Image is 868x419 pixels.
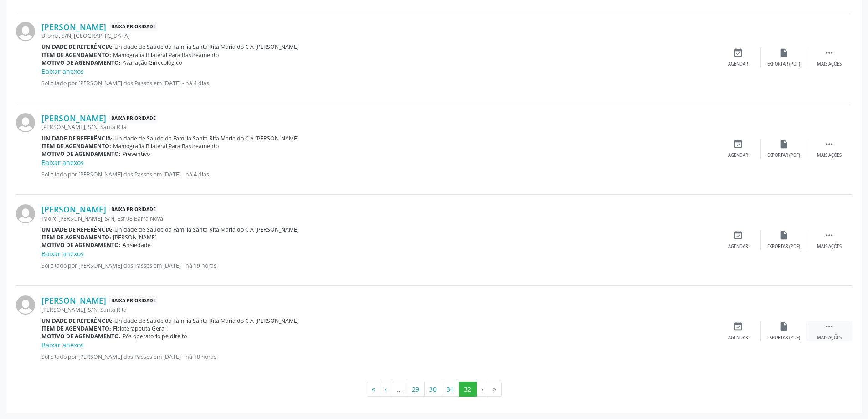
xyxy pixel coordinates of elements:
a: [PERSON_NAME] [41,295,106,305]
a: Baixar anexos [41,341,84,349]
span: Mamografia Bilateral Para Rastreamento [113,51,219,59]
b: Unidade de referência: [41,226,113,233]
b: Item de agendamento: [41,51,111,59]
a: Baixar anexos [41,67,84,76]
div: Broma, S/N, [GEOGRAPHIC_DATA] [41,32,715,40]
b: Unidade de referência: [41,43,113,51]
p: Solicitado por [PERSON_NAME] dos Passos em [DATE] - há 4 dias [41,171,715,178]
img: img [16,113,35,132]
div: Mais ações [817,152,842,159]
i:  [824,230,834,240]
i: event_available [733,230,743,240]
i:  [824,48,834,58]
div: Agendar [728,335,748,341]
p: Solicitado por [PERSON_NAME] dos Passos em [DATE] - há 18 horas [41,353,715,361]
div: Mais ações [817,243,842,250]
b: Item de agendamento: [41,233,111,241]
div: Padre [PERSON_NAME], S/N, Esf 08 Barra Nova [41,215,715,222]
span: Baixa Prioridade [109,22,158,32]
div: Mais ações [817,61,842,67]
div: [PERSON_NAME], S/N, Santa Rita [41,306,715,314]
b: Motivo de agendamento: [41,150,121,158]
div: Agendar [728,152,748,159]
span: Fisioterapeuta Geral [113,325,166,332]
a: [PERSON_NAME] [41,204,106,214]
i: insert_drive_file [779,230,789,240]
div: Exportar (PDF) [767,243,800,250]
i: insert_drive_file [779,48,789,58]
span: [PERSON_NAME] [113,233,157,241]
div: Mais ações [817,335,842,341]
span: Unidade de Saude da Familia Santa Rita Maria do C A [PERSON_NAME] [114,226,299,233]
b: Motivo de agendamento: [41,241,121,249]
div: Agendar [728,243,748,250]
i: event_available [733,321,743,331]
button: Go to page 31 [442,382,459,397]
i: event_available [733,48,743,58]
button: Go to page 29 [407,382,425,397]
span: Baixa Prioridade [109,114,158,123]
a: [PERSON_NAME] [41,22,106,32]
div: Exportar (PDF) [767,335,800,341]
div: Exportar (PDF) [767,152,800,159]
img: img [16,204,35,223]
span: Baixa Prioridade [109,296,158,305]
b: Motivo de agendamento: [41,59,121,67]
b: Item de agendamento: [41,142,111,150]
img: img [16,22,35,41]
span: Avaliação Ginecológico [123,59,182,67]
div: [PERSON_NAME], S/N, Santa Rita [41,123,715,131]
i: insert_drive_file [779,139,789,149]
span: Mamografia Bilateral Para Rastreamento [113,142,219,150]
span: Preventivo [123,150,150,158]
span: Unidade de Saude da Familia Santa Rita Maria do C A [PERSON_NAME] [114,43,299,51]
div: Agendar [728,61,748,67]
i:  [824,321,834,331]
img: img [16,295,35,315]
a: Baixar anexos [41,158,84,167]
i: event_available [733,139,743,149]
b: Item de agendamento: [41,325,111,332]
button: Go to previous page [380,382,392,397]
span: Unidade de Saude da Familia Santa Rita Maria do C A [PERSON_NAME] [114,317,299,325]
a: Baixar anexos [41,249,84,258]
button: Go to page 30 [424,382,442,397]
span: Pós operatório pé direito [123,332,187,340]
b: Unidade de referência: [41,134,113,142]
button: Go to page 32 [459,382,477,397]
span: Ansiedade [123,241,151,249]
b: Unidade de referência: [41,317,113,325]
span: Baixa Prioridade [109,205,158,214]
p: Solicitado por [PERSON_NAME] dos Passos em [DATE] - há 4 dias [41,79,715,87]
i: insert_drive_file [779,321,789,331]
p: Solicitado por [PERSON_NAME] dos Passos em [DATE] - há 19 horas [41,262,715,269]
ul: Pagination [16,382,852,397]
a: [PERSON_NAME] [41,113,106,123]
b: Motivo de agendamento: [41,332,121,340]
button: Go to first page [367,382,380,397]
span: Unidade de Saude da Familia Santa Rita Maria do C A [PERSON_NAME] [114,134,299,142]
div: Exportar (PDF) [767,61,800,67]
i:  [824,139,834,149]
